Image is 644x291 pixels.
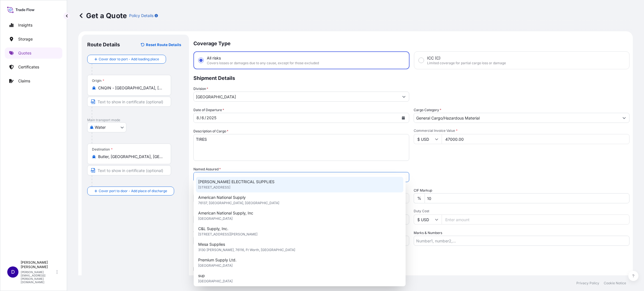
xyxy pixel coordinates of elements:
span: sup [198,273,205,278]
div: / [200,115,201,121]
span: C&L Supply, Inc. [198,226,228,232]
label: Marks & Numbers [414,230,442,236]
button: Calendar [399,113,408,122]
span: All risks [207,55,221,61]
span: ICC (C) [427,55,441,61]
span: Covers losses or damages due to any cause, except for those excluded [207,61,319,65]
label: Vessel Name [193,230,214,236]
p: Storage [18,36,33,42]
div: % [414,193,425,203]
input: Type to search division [194,92,399,102]
div: day, [201,115,205,121]
button: Show suggestions [619,113,629,123]
span: [STREET_ADDRESS] [198,185,230,190]
label: Cargo Category [414,107,441,113]
input: Enter amount [442,214,629,225]
span: [GEOGRAPHIC_DATA] [198,263,233,268]
div: year, [206,115,217,121]
input: Text to appear on certificate [87,97,171,107]
p: [PERSON_NAME][EMAIL_ADDRESS][PERSON_NAME][DOMAIN_NAME] [21,270,55,284]
input: Number1, number2,... [414,236,629,246]
div: / [205,115,206,121]
span: Premium Supply Ltd. [198,257,236,263]
span: [PERSON_NAME] ELECTRICAL SUPPLIES [198,179,274,185]
label: Description of Cargo [193,128,228,134]
p: Insights [18,22,32,28]
button: Select transport [87,122,126,132]
p: Quotes [18,50,31,56]
input: Enter percentage [425,193,629,203]
input: Origin [98,85,164,91]
span: Duty Cost [414,209,629,213]
span: Commercial Invoice Value [414,128,629,133]
label: CIF Markup [414,188,432,193]
p: Reset Route Details [146,42,181,47]
input: Destination [98,154,164,159]
span: [GEOGRAPHIC_DATA] [198,278,233,284]
span: [GEOGRAPHIC_DATA] [198,216,233,221]
p: Cookie Notice [604,281,626,285]
label: Reference [193,209,210,214]
div: Origin [92,78,104,83]
p: Certificates [18,64,39,70]
p: Claims [18,78,30,84]
span: American National Supply, Inc [198,210,253,216]
span: Freight Cost [193,188,409,192]
p: Coverage Type [193,35,629,51]
input: Select a commodity type [414,113,619,123]
p: [PERSON_NAME] [PERSON_NAME] [21,260,55,269]
p: Letter of Credit [193,257,629,261]
span: 3130 [PERSON_NAME], 76116, Ft Worth, [GEOGRAPHIC_DATA] [198,247,295,253]
span: Cover door to port - Add loading place [99,56,159,62]
div: Destination [92,147,113,152]
p: Route Details [87,41,120,48]
p: Privacy Policy [576,281,599,285]
span: 76137, [GEOGRAPHIC_DATA], [GEOGRAPHIC_DATA] [198,200,279,206]
span: Mesa Supplies [198,242,225,247]
span: D [11,269,15,275]
p: Policy Details [129,13,153,18]
span: Limited coverage for partial cargo loss or damage [427,61,506,65]
label: Division [193,86,208,92]
button: Show suggestions [399,92,409,102]
input: Your internal reference [193,214,409,225]
span: American National Supply [198,195,246,200]
span: Water [95,125,106,130]
p: Get a Quote [78,11,127,20]
p: Shipment Details [193,69,629,86]
span: [STREET_ADDRESS][PERSON_NAME] [198,232,257,237]
span: Cover port to door - Add place of discharge [99,188,167,194]
p: Main transport mode [87,118,183,122]
span: Date of Departure [193,107,224,113]
input: Text to appear on certificate [87,165,171,175]
div: month, [196,115,200,121]
input: Type amount [442,134,629,144]
label: Named Assured [193,166,221,172]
